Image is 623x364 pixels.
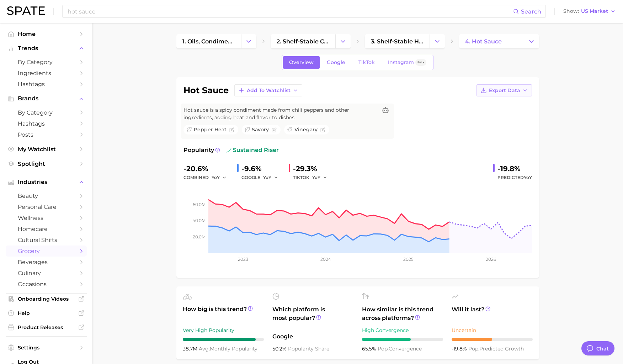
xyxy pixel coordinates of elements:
[229,127,234,132] button: Flag as miscategorized or irrelevant
[283,56,320,69] a: Overview
[524,34,539,48] button: Change Category
[312,173,328,182] button: YoY
[199,345,257,352] span: monthly popularity
[320,127,325,132] button: Flag as miscategorized or irrelevant
[6,212,87,223] a: wellness
[288,345,329,352] span: popularity share
[465,38,502,45] span: 4. hot sauce
[382,56,432,69] a: InstagramBeta
[563,9,579,13] span: Show
[6,257,87,268] a: beverages
[371,38,424,45] span: 3. shelf-stable hot sauces
[452,338,533,341] div: 5 / 10
[18,310,75,316] span: Help
[6,308,87,318] a: Help
[6,79,87,90] a: Hashtags
[18,226,75,232] span: homecare
[362,345,378,352] span: 65.5%
[18,59,75,65] span: by Category
[321,56,351,69] a: Google
[263,174,271,180] span: YoY
[497,173,532,182] span: Predicted
[18,45,75,52] span: Trends
[6,246,87,257] a: grocery
[6,279,87,290] a: occasions
[6,223,87,234] a: homecare
[561,7,618,16] button: ShowUS Market
[6,118,87,129] a: Hashtags
[468,345,479,352] abbr: popularity index
[212,173,227,182] button: YoY
[18,259,75,265] span: beverages
[6,177,87,188] button: Industries
[272,332,353,341] span: Google
[6,294,87,304] a: Onboarding Videos
[362,326,443,334] div: High Convergence
[183,305,264,322] span: How big is this trend?
[18,179,75,185] span: Industries
[6,268,87,279] a: culinary
[417,59,424,65] span: Beta
[199,345,210,352] abbr: average
[327,59,345,65] span: Google
[486,257,496,262] tspan: 2026
[272,127,277,132] button: Flag as miscategorized or irrelevant
[489,88,520,94] span: Export Data
[294,126,318,133] span: vinegary
[6,68,87,79] a: Ingredients
[194,126,227,133] span: pepper heat
[289,59,314,65] span: Overview
[521,8,541,15] span: Search
[18,296,75,302] span: Onboarding Videos
[234,84,302,96] button: Add to Watchlist
[183,173,231,182] div: combined
[524,175,532,180] span: YoY
[312,174,320,180] span: YoY
[176,34,241,48] a: 1. oils, condiments & sauces
[18,215,75,221] span: wellness
[497,163,532,174] div: -19.8%
[6,144,87,155] a: My Watchlist
[226,146,279,154] span: sustained riser
[18,344,75,351] span: Settings
[6,28,87,39] a: Home
[277,38,329,45] span: 2. shelf-stable condiments
[226,147,231,153] img: sustained riser
[468,345,524,352] span: predicted growth
[358,59,375,65] span: TikTok
[6,234,87,246] a: cultural shifts
[18,120,75,127] span: Hashtags
[183,163,231,174] div: -20.6%
[365,34,430,48] a: 3. shelf-stable hot sauces
[6,107,87,118] a: by Category
[378,345,389,352] abbr: popularity index
[6,43,87,54] button: Trends
[241,163,283,174] div: -9.6%
[293,173,332,182] div: TIKTOK
[320,257,331,262] tspan: 2024
[388,59,414,65] span: Instagram
[238,257,248,262] tspan: 2023
[247,88,291,94] span: Add to Watchlist
[352,56,381,69] a: TikTok
[182,38,235,45] span: 1. oils, condiments & sauces
[241,34,256,48] button: Change Category
[452,305,533,322] span: Will it last?
[183,326,264,334] div: Very High Popularity
[18,109,75,116] span: by Category
[183,338,264,341] div: 9 / 10
[263,173,278,182] button: YoY
[581,9,608,13] span: US Market
[430,34,445,48] button: Change Category
[6,342,87,353] a: Settings
[18,281,75,287] span: occasions
[18,160,75,167] span: Spotlight
[18,146,75,153] span: My Watchlist
[7,6,45,15] img: SPATE
[362,338,443,341] div: 6 / 10
[6,93,87,104] button: Brands
[6,190,87,201] a: beauty
[378,345,422,352] span: convergence
[293,163,332,174] div: -29.3%
[241,173,283,182] div: GOOGLE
